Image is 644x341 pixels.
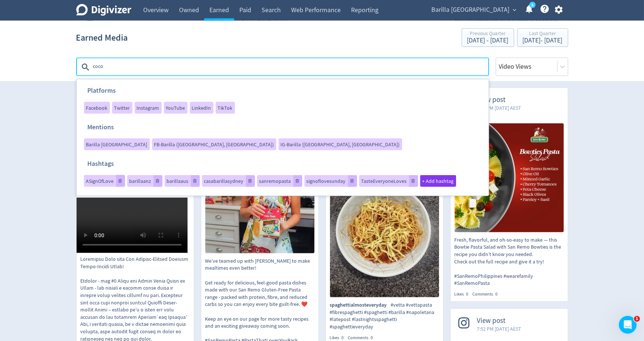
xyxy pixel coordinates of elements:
span: View post [477,317,522,325]
p: Fresh, flavorful, and oh-so-easy to make — this Bowtie Pasta Salad with San Remo Bowties is the r... [455,236,564,287]
iframe: Intercom live chat [619,316,637,334]
img: #vetta #vettapasta #fibrespaghetti #spaghetti #barilla #napoletana #latepost #lastnightsspaghetti... [330,161,439,297]
span: 7:52 PM [DATE] AEST [477,325,522,333]
a: View post5:00 PM [DATE] AESTFresh, flavorful, and oh-so-easy to make — this Bowtie Pasta Salad wi... [451,88,568,297]
a: 5 [529,2,536,8]
button: Last Quarter[DATE]- [DATE] [517,28,568,47]
span: + Add hashtag [422,178,454,184]
span: 0 [342,335,344,341]
div: Comments [348,335,377,341]
a: spaghettialmosteveryday3:59 PM [DATE] AEST#vetta #vettapasta #fibrespaghetti #spaghetti #barilla ... [326,126,443,341]
div: Previous Quarter [467,31,509,37]
span: signoflovesunday [307,178,346,184]
span: barillaaus [167,178,189,184]
button: Barilla [GEOGRAPHIC_DATA] [429,4,519,16]
h3: Mentions [77,123,402,139]
p: #vetta #vettapasta #fibrespaghetti #spaghetti #barilla #napoletana #latepost #lastnightsspaghetti... [330,301,439,330]
span: spaghettialmosteveryday [330,301,391,309]
span: sanremopasta [259,178,291,184]
span: 1 [634,316,640,322]
div: Likes [455,291,473,297]
span: TasteEveryoneLoves [361,178,407,184]
span: Twitter [114,105,130,110]
h3: Hashtags [77,159,456,175]
div: Last Quarter [523,31,563,37]
span: Barilla [GEOGRAPHIC_DATA] [432,4,510,16]
span: expand_more [512,7,518,13]
text: 5 [531,3,533,8]
h1: Earned Media [76,26,128,50]
img: Fresh, flavorful, and oh-so-easy to make — this Bowtie Pasta Salad with San Remo Bowties is the r... [455,123,564,232]
span: View post [477,96,522,104]
button: Previous Quarter[DATE] - [DATE] [462,28,514,47]
div: Likes [330,335,348,341]
span: 0 [466,291,469,297]
span: Instagram [137,105,159,110]
span: YouTube [166,105,185,110]
div: [DATE] - [DATE] [523,37,563,44]
span: 0 [371,335,373,341]
div: Comments [473,291,502,297]
span: LinkedIn [192,105,211,110]
span: 5:00 PM [DATE] AEST [477,104,522,112]
span: TikTok [218,105,233,110]
div: [DATE] - [DATE] [467,37,509,44]
span: IG-Barilla ([GEOGRAPHIC_DATA], [GEOGRAPHIC_DATA]) [281,142,400,147]
span: barillaanz [129,178,151,184]
h3: Platforms [77,86,235,102]
span: Barilla [GEOGRAPHIC_DATA] [86,142,148,147]
span: Facebook [86,105,108,110]
span: FB-Barilla ([GEOGRAPHIC_DATA], [GEOGRAPHIC_DATA]) [154,142,274,147]
span: casabarillasydney [204,178,244,184]
span: ASignOfLove [86,178,114,184]
span: 0 [496,291,498,297]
